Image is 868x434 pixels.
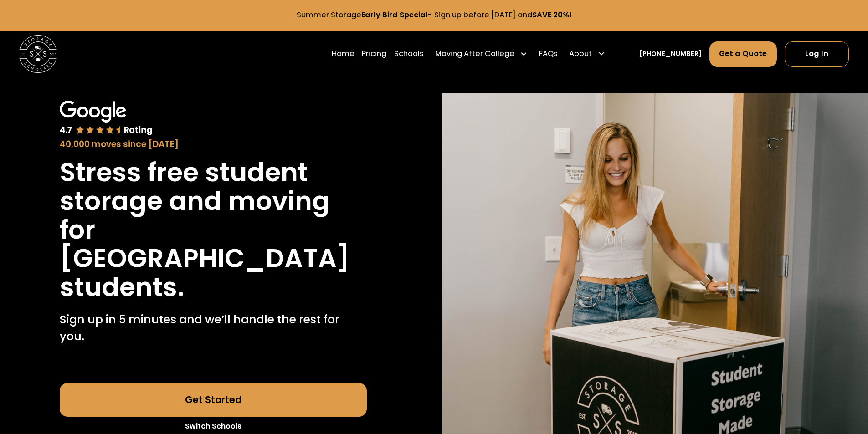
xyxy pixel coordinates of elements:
a: [PHONE_NUMBER] [639,49,702,59]
div: 40,000 moves since [DATE] [60,138,367,151]
a: Pricing [362,41,386,67]
img: Google 4.7 star rating [60,101,153,136]
a: Log In [785,41,849,67]
h1: [GEOGRAPHIC_DATA] [60,244,350,273]
strong: Early Bird Special [361,10,428,20]
div: About [565,41,609,67]
a: Get Started [60,383,367,417]
a: FAQs [539,41,558,67]
a: Home [332,41,354,67]
strong: SAVE 20%! [532,10,572,20]
div: Moving After College [435,48,514,60]
h1: Stress free student storage and moving for [60,158,367,244]
img: Storage Scholars main logo [19,35,57,73]
div: About [569,48,592,60]
a: Summer StorageEarly Bird Special- Sign up before [DATE] andSAVE 20%! [297,10,572,20]
a: Get a Quote [709,41,777,67]
p: Sign up in 5 minutes and we’ll handle the rest for you. [60,311,367,345]
a: Schools [394,41,424,67]
div: Moving After College [431,41,532,67]
h1: students. [60,273,185,301]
